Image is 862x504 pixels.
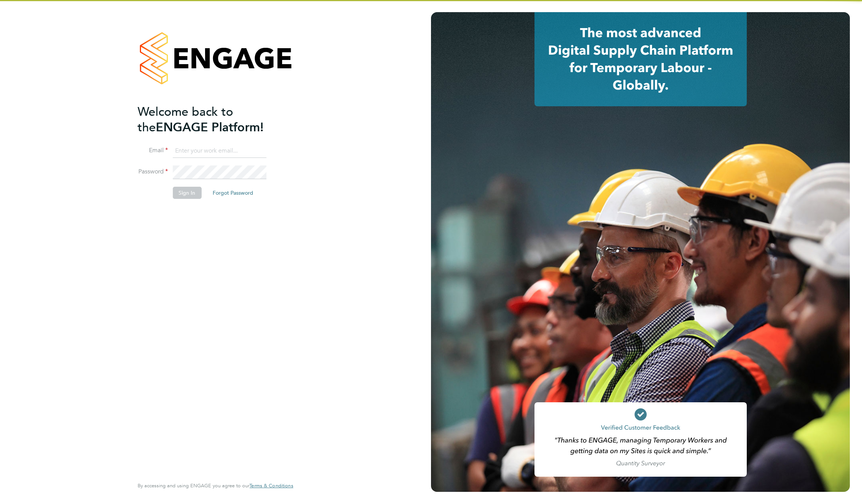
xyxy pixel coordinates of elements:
[138,146,168,154] label: Email
[138,482,293,489] span: By accessing and using ENGAGE you agree to our
[249,483,293,489] a: Terms & Conditions
[172,144,266,158] input: Enter your work email...
[138,168,168,176] label: Password
[207,187,259,199] button: Forgot Password
[172,187,201,199] button: Sign In
[138,104,233,135] span: Welcome back to the
[138,104,285,135] h2: ENGAGE Platform!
